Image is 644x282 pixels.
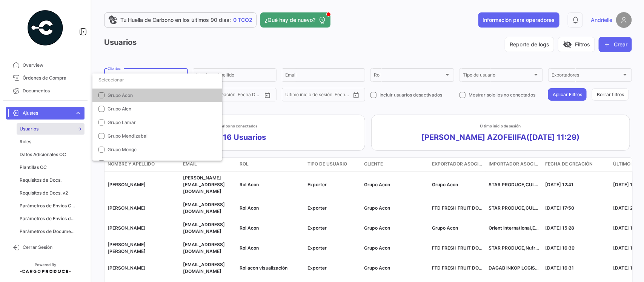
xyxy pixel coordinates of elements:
span: Grupo Lamar [108,120,136,125]
span: Grupo Acon [108,92,133,98]
span: Grupo Alen [108,106,131,112]
span: Grupo [PERSON_NAME] [108,160,160,166]
span: Grupo Monge [108,147,137,152]
input: dropdown search [92,73,222,87]
span: Grupo Mendizabal [108,133,148,139]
